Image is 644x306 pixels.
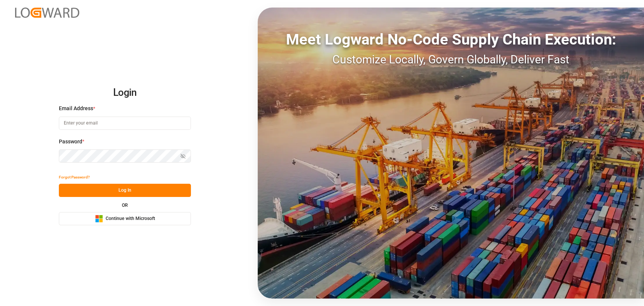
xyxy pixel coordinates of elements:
[59,81,191,105] h2: Login
[59,184,191,197] button: Log In
[59,138,82,146] span: Password
[59,212,191,225] button: Continue with Microsoft
[122,203,128,208] small: OR
[59,117,191,130] input: Enter your email
[59,105,93,112] span: Email Address
[59,171,90,184] button: Forgot Password?
[258,28,644,51] div: Meet Logward No-Code Supply Chain Execution:
[15,8,79,18] img: Logward_new_orange.png
[106,215,155,222] span: Continue with Microsoft
[258,51,644,68] div: Customize Locally, Govern Globally, Deliver Fast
